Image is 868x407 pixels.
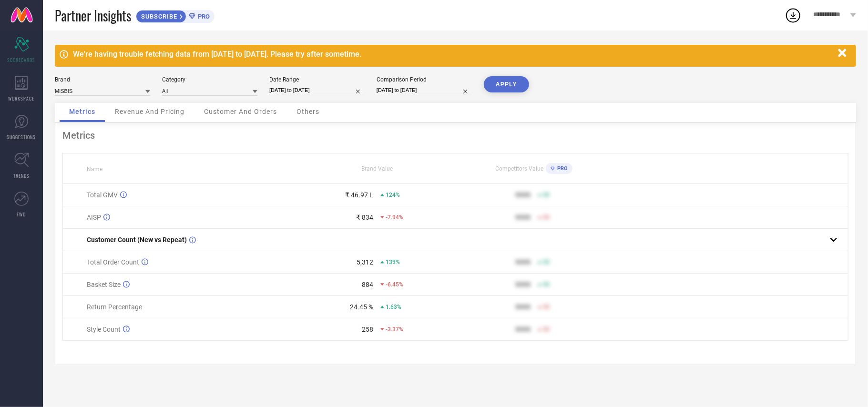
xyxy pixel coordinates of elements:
span: SCORECARDS [8,56,36,63]
div: Brand [55,76,150,83]
div: Metrics [62,130,848,141]
div: 9999 [515,326,531,333]
div: 9999 [515,191,531,199]
div: Comparison Period [377,76,472,83]
div: 9999 [515,303,531,311]
div: 884 [362,281,373,288]
span: Customer And Orders [204,108,277,115]
span: Customer Count (New vs Repeat) [87,236,187,244]
span: Total Order Count [87,258,139,266]
div: We're having trouble fetching data from [DATE] to [DATE]. Please try after sometime. [73,50,833,59]
span: 50 [543,304,550,310]
span: -7.94% [386,214,403,221]
input: Select date range [269,85,365,95]
div: 9999 [515,281,531,288]
div: 9999 [515,258,531,266]
span: 124% [386,192,400,198]
div: ₹ 46.97 L [345,191,373,199]
div: 258 [362,326,373,333]
span: Partner Insights [55,6,131,25]
span: 50 [543,259,550,265]
div: 9999 [515,214,531,221]
span: 1.63% [386,304,401,310]
span: PRO [555,165,568,172]
span: FWD [17,211,26,218]
span: Revenue And Pricing [115,108,184,115]
span: TRENDS [13,172,30,179]
span: Metrics [69,108,95,115]
div: ₹ 834 [356,214,373,221]
span: Return Percentage [87,303,142,311]
span: Name [87,166,102,173]
span: Competitors Value [495,165,543,172]
div: Date Range [269,76,365,83]
button: APPLY [484,76,529,92]
span: Basket Size [87,281,121,288]
span: 50 [543,192,550,198]
div: Category [162,76,257,83]
span: SUGGESTIONS [7,133,36,141]
span: 50 [543,326,550,333]
span: Others [296,108,319,115]
span: 50 [543,214,550,221]
span: Brand Value [361,165,393,172]
span: AISP [87,214,101,221]
span: Style Count [87,326,121,333]
a: SUBSCRIBEPRO [136,8,214,23]
div: 5,312 [357,258,373,266]
div: Open download list [785,7,802,24]
input: Select comparison period [377,85,472,95]
span: Total GMV [87,191,118,199]
span: SUBSCRIBE [136,13,180,20]
span: WORKSPACE [9,95,35,102]
span: -6.45% [386,281,403,288]
span: -3.37% [386,326,403,333]
span: PRO [195,13,210,20]
span: 50 [543,281,550,288]
span: 139% [386,259,400,265]
div: 24.45 % [350,303,373,311]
